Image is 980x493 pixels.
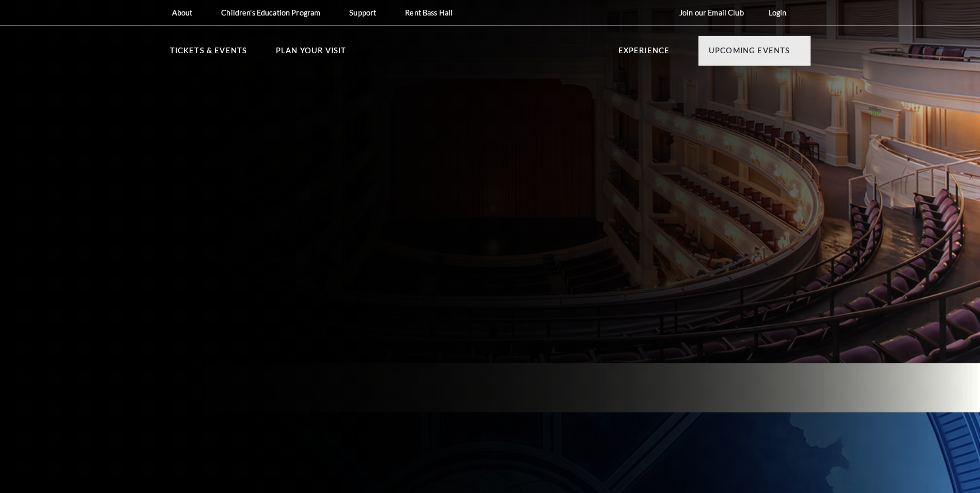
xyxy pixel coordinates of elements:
p: Experience [618,44,670,63]
p: Rent Bass Hall [405,8,453,17]
p: Tickets & Events [170,44,247,63]
p: About [172,8,193,17]
p: Upcoming Events [709,44,790,63]
p: Support [349,8,376,17]
p: Plan Your Visit [276,44,347,63]
p: Children's Education Program [221,8,320,17]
